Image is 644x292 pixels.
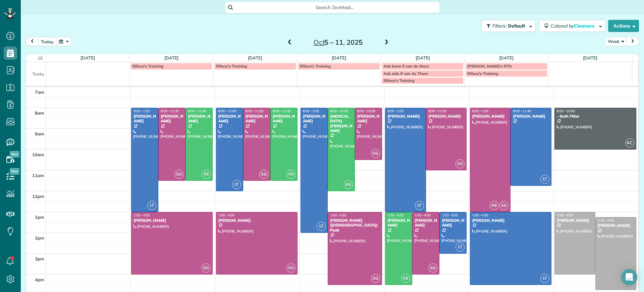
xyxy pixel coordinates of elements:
[441,218,465,228] div: [PERSON_NAME]
[415,213,431,217] span: 1:00 - 4:00
[540,175,549,184] span: LT
[35,256,44,261] span: 3pm
[540,274,549,283] span: LT
[35,277,44,282] span: 4pm
[332,55,346,60] a: [DATE]
[218,114,241,124] div: [PERSON_NAME]
[551,23,597,29] span: Colored by
[387,213,404,217] span: 1:00 - 4:30
[330,213,346,217] span: 1:00 - 4:30
[218,213,234,217] span: 1:00 - 4:00
[625,138,634,148] span: KC
[133,218,211,223] div: [PERSON_NAME]
[296,39,380,46] h2: 5 – 11, 2025
[32,152,44,157] span: 10am
[32,173,44,178] span: 11am
[626,37,639,46] button: next
[232,180,241,189] span: LT
[286,263,296,273] span: SG
[621,269,637,285] div: Open Intercom Messenger
[442,213,458,217] span: 1:00 - 3:00
[80,55,95,60] a: [DATE]
[303,109,319,113] span: 8:00 - 2:00
[26,37,39,46] button: prev
[133,109,150,113] span: 8:00 - 1:00
[330,109,348,113] span: 8:00 - 12:00
[428,263,437,273] span: SG
[472,218,549,223] div: [PERSON_NAME]
[35,131,44,136] span: 9am
[490,201,499,210] span: K8
[344,180,353,189] span: K8
[218,109,236,113] span: 8:00 - 12:00
[35,89,44,95] span: 7am
[317,222,326,231] span: LT
[357,114,380,124] div: [PERSON_NAME]
[246,109,264,113] span: 8:00 - 11:30
[314,38,325,46] span: Oct
[414,218,437,228] div: [PERSON_NAME]
[10,151,19,158] span: New
[513,109,531,113] span: 8:00 - 11:45
[608,20,639,32] button: Actions
[35,214,44,220] span: 1pm
[245,114,268,124] div: [PERSON_NAME]
[303,114,326,124] div: [PERSON_NAME]
[10,168,19,175] span: New
[478,20,536,32] a: Filters: Default
[428,114,465,119] div: [PERSON_NAME]
[539,20,605,32] button: Colored byCleaners
[35,235,44,241] span: 2pm
[387,109,404,113] span: 8:00 - 1:00
[455,243,465,252] span: LT
[174,170,183,179] span: SG
[481,20,536,32] button: Filters: Default
[556,218,593,223] div: [PERSON_NAME]
[387,114,424,119] div: [PERSON_NAME]
[330,114,353,133] div: [MEDICAL_DATA][PERSON_NAME]
[455,159,465,168] span: SG
[384,64,429,69] span: Ask kona if can do thurs
[472,114,509,119] div: [PERSON_NAME]
[387,218,410,228] div: [PERSON_NAME]
[557,213,573,217] span: 1:00 - 4:00
[259,170,268,179] span: SG
[499,201,508,210] span: SG
[32,194,44,199] span: 12pm
[188,109,206,113] span: 8:00 - 11:30
[598,218,614,222] span: 1:15 - 4:45
[164,55,179,60] a: [DATE]
[574,23,595,29] span: Cleaners
[286,170,296,179] span: K8
[216,64,247,69] span: Rifeca's Training
[160,114,183,124] div: [PERSON_NAME]
[384,71,428,76] span: Ask side if can do Thurs
[272,114,296,124] div: [PERSON_NAME]
[401,274,410,283] span: K8
[371,274,380,283] span: SG
[133,213,150,217] span: 1:00 - 4:00
[557,109,575,113] span: 8:00 - 10:00
[583,55,597,60] a: [DATE]
[472,213,488,217] span: 1:00 - 4:30
[38,37,57,46] button: today
[218,218,296,223] div: [PERSON_NAME]
[556,114,634,119] div: - Bath Fitter
[416,55,430,60] a: [DATE]
[472,109,488,113] span: 8:00 - 1:00
[357,109,375,113] span: 8:00 - 10:30
[597,223,634,228] div: [PERSON_NAME]
[273,109,291,113] span: 8:00 - 11:30
[248,55,262,60] a: [DATE]
[508,23,526,29] span: Default
[467,71,498,76] span: Rifeca's Training
[467,64,512,69] span: [PERSON_NAME]'s RTO
[202,170,211,179] span: K8
[492,23,506,29] span: Filters:
[371,149,380,158] span: SG
[161,109,179,113] span: 8:00 - 11:30
[300,64,331,69] span: Rifeca's Training
[330,218,380,233] div: [PERSON_NAME] ([DEMOGRAPHIC_DATA]) Peak
[35,110,44,116] span: 8am
[384,78,415,83] span: Rifeca's Training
